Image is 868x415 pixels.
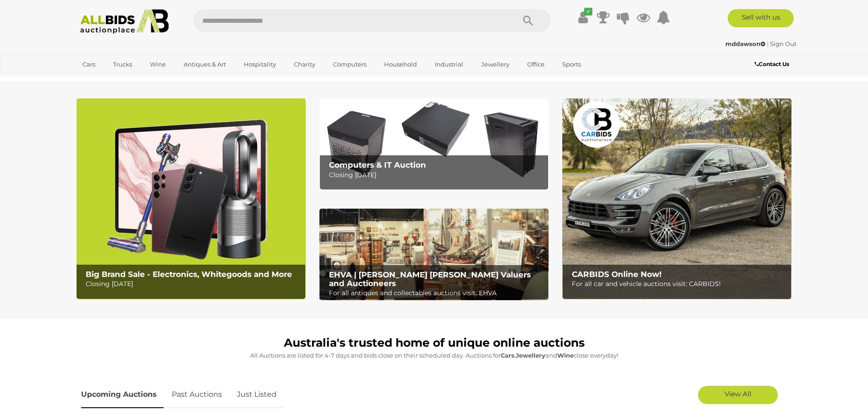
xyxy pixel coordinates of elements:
a: Antiques & Art [178,57,232,72]
a: Contact Us [755,59,791,69]
span: View All [724,389,751,398]
img: EHVA | Evans Hastings Valuers and Auctioneers [319,209,549,301]
a: [GEOGRAPHIC_DATA] [77,72,153,87]
img: CARBIDS Online Now! [562,98,791,299]
strong: Wine [557,352,574,359]
a: Trucks [107,57,138,72]
a: CARBIDS Online Now! CARBIDS Online Now! For all car and vehicle auctions visit: CARBIDS! [562,98,791,299]
a: Computers & IT Auction Computers & IT Auction Closing [DATE] [319,98,549,190]
a: View All [698,386,778,404]
p: All Auctions are listed for 4-7 days and bids close on their scheduled day. Auctions for , and cl... [81,350,787,361]
a: Household [378,57,423,72]
a: Charity [288,57,321,72]
h1: Australia's trusted home of unique online auctions [81,337,787,349]
a: Just Listed [230,381,283,408]
p: Closing [DATE] [86,278,300,290]
b: Computers & IT Auction [329,160,426,169]
img: Allbids.com.au [75,9,174,34]
img: Big Brand Sale - Electronics, Whitegoods and More [77,98,306,299]
strong: Jewellery [516,352,545,359]
a: Big Brand Sale - Electronics, Whitegoods and More Big Brand Sale - Electronics, Whitegoods and Mo... [77,98,306,299]
img: Computers & IT Auction [319,98,549,190]
b: EHVA | [PERSON_NAME] [PERSON_NAME] Valuers and Auctioneers [329,270,531,288]
b: CARBIDS Online Now! [572,270,662,279]
a: Past Auctions [165,381,229,408]
strong: Cars [501,352,514,359]
a: Upcoming Auctions [81,381,164,408]
a: Sports [556,57,587,72]
p: Closing [DATE] [329,169,544,181]
a: EHVA | Evans Hastings Valuers and Auctioneers EHVA | [PERSON_NAME] [PERSON_NAME] Valuers and Auct... [319,209,549,301]
span: | [767,40,769,47]
a: Jewellery [475,57,515,72]
a: Computers [327,57,372,72]
a: Cars [77,57,101,72]
a: Office [521,57,550,72]
a: mddawson [725,40,767,47]
a: Industrial [429,57,469,72]
strong: mddawson [725,40,765,47]
a: ✔ [576,9,590,26]
a: Wine [144,57,172,72]
i: ✔ [584,8,592,15]
a: Sell with us [728,9,794,27]
p: For all antiques and collectables auctions visit: EHVA [329,287,544,299]
b: Big Brand Sale - Electronics, Whitegoods and More [86,270,292,279]
b: Contact Us [755,61,789,67]
a: Sign Out [770,40,796,47]
p: For all car and vehicle auctions visit: CARBIDS! [572,278,786,290]
button: Search [505,9,551,32]
a: Hospitality [238,57,282,72]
